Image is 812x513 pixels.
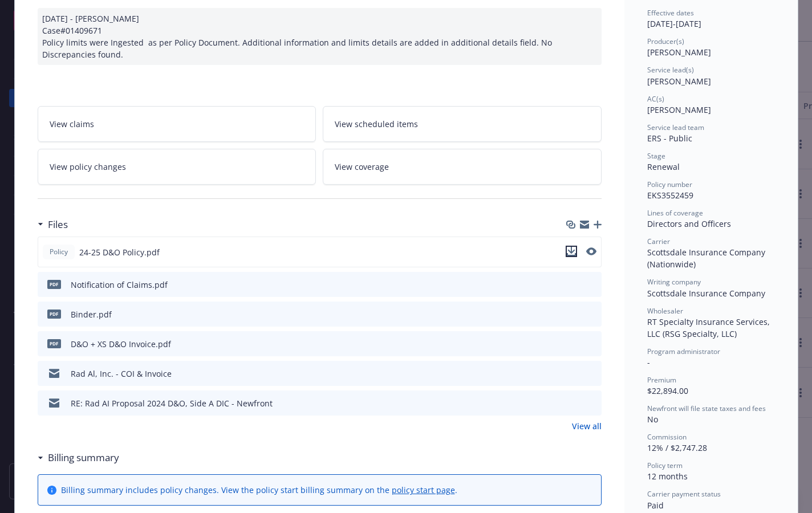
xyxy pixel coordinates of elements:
[647,414,658,425] span: No
[647,47,711,58] span: [PERSON_NAME]
[587,368,597,380] button: preview file
[569,308,578,320] button: download file
[587,338,597,350] button: preview file
[647,461,683,470] span: Policy term
[647,375,676,385] span: Premium
[647,180,692,189] span: Policy number
[71,397,273,409] div: RE: Rad AI Proposal 2024 D&O, Side A DIC - Newfront
[38,149,316,185] a: View policy changes
[38,217,68,232] div: Files
[569,279,578,291] button: download file
[587,308,597,320] button: preview file
[647,500,664,511] span: Paid
[647,94,664,104] span: AC(s)
[38,450,119,465] div: Billing summary
[38,8,602,65] div: [DATE] - [PERSON_NAME] Case#01409671 Policy limits were Ingested as per Policy Document. Addition...
[647,357,650,368] span: -
[71,279,168,291] div: Notification of Claims.pdf
[647,432,687,442] span: Commission
[50,161,126,173] span: View policy changes
[587,279,597,291] button: preview file
[647,133,692,144] span: ERS - Public
[569,368,578,380] button: download file
[647,65,694,75] span: Service lead(s)
[647,36,684,46] span: Producer(s)
[47,280,61,288] span: pdf
[323,149,602,185] a: View coverage
[335,161,389,173] span: View coverage
[586,247,596,255] button: preview file
[586,246,596,259] button: preview file
[323,106,602,142] a: View scheduled items
[392,484,455,495] a: policy start page
[572,420,602,432] a: View all
[647,489,721,499] span: Carrier payment status
[79,246,160,258] span: 24-25 D&O Policy.pdf
[647,208,703,218] span: Lines of coverage
[647,8,694,18] span: Effective dates
[647,385,688,396] span: $22,894.00
[647,316,772,339] span: RT Specialty Insurance Services, LLC (RSG Specialty, LLC)
[48,450,119,465] h3: Billing summary
[71,368,172,380] div: Rad Al, Inc. - COI & Invoice
[61,484,457,496] div: Billing summary includes policy changes. View the policy start billing summary on the .
[647,104,711,115] span: [PERSON_NAME]
[647,161,680,172] span: Renewal
[566,246,577,257] button: download file
[71,308,112,320] div: Binder.pdf
[647,123,704,132] span: Service lead team
[647,151,665,161] span: Stage
[647,288,765,299] span: Scottsdale Insurance Company
[647,306,683,316] span: Wholesaler
[71,338,171,350] div: D&O + XS D&O Invoice.pdf
[335,118,418,130] span: View scheduled items
[38,106,316,142] a: View claims
[47,310,61,318] span: pdf
[647,8,775,30] div: [DATE] - [DATE]
[647,277,701,287] span: Writing company
[647,471,688,482] span: 12 months
[569,338,578,350] button: download file
[647,76,711,87] span: [PERSON_NAME]
[647,404,766,413] span: Newfront will file state taxes and fees
[50,118,94,130] span: View claims
[647,218,775,230] div: Directors and Officers
[647,347,720,356] span: Program administrator
[647,442,707,453] span: 12% / $2,747.28
[566,246,577,259] button: download file
[47,247,70,257] span: Policy
[48,217,68,232] h3: Files
[647,247,768,270] span: Scottsdale Insurance Company (Nationwide)
[587,397,597,409] button: preview file
[647,190,693,201] span: EKS3552459
[47,339,61,348] span: pdf
[647,237,670,246] span: Carrier
[569,397,578,409] button: download file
